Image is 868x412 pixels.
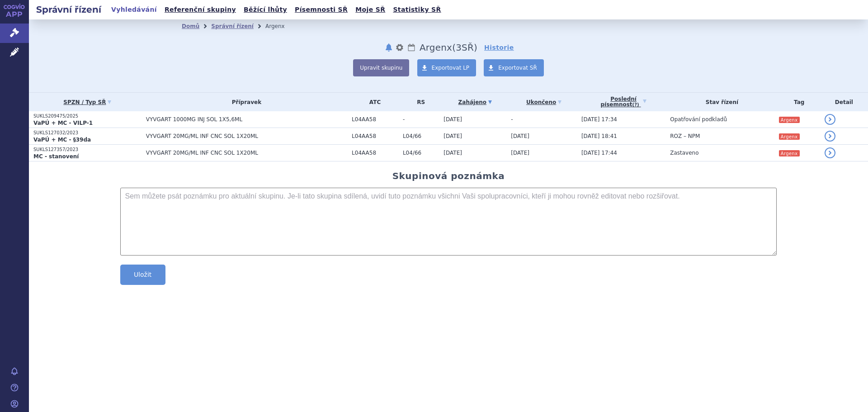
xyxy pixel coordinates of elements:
[403,150,439,156] span: L04/66
[581,150,617,156] span: [DATE] 17:44
[779,117,800,123] i: Argenx
[353,4,388,16] a: Moje SŘ
[352,150,398,156] span: L04AA58
[146,133,347,139] span: VYVGART 20MG/ML INF CNC SOL 1X20ML
[484,59,544,76] a: Exportovat SŘ
[511,133,529,139] span: [DATE]
[443,96,506,109] a: Zahájeno
[352,116,398,123] span: L04AA58
[670,133,700,139] span: ROZ – NPM
[825,147,835,158] a: detail
[632,102,639,108] abbr: (?)
[33,113,142,119] p: SUKLS209475/2025
[665,93,774,111] th: Stav řízení
[292,4,350,16] a: Písemnosti SŘ
[443,150,462,156] span: [DATE]
[33,120,93,126] strong: VaPÚ + MC - VILP-1
[33,153,79,160] strong: MC - stanovení
[443,116,462,123] span: [DATE]
[670,150,698,156] span: Zastaveno
[825,114,835,125] a: detail
[265,19,297,33] li: Argenx
[146,150,347,156] span: VYVGART 20MG/ML INF CNC SOL 1X20ML
[347,93,398,111] th: ATC
[581,116,617,123] span: [DATE] 17:34
[392,170,505,181] h2: Skupinová poznámka
[390,4,443,16] a: Statistiky SŘ
[33,96,142,109] a: SPZN / Typ SŘ
[417,59,476,76] a: Exportovat LP
[33,147,142,153] p: SUKLS127357/2023
[29,3,108,16] h2: Správní řízení
[420,42,452,53] span: Argenx
[33,137,91,143] strong: VaPÚ + MC - §39da
[395,42,404,53] button: nastavení
[825,131,835,142] a: detail
[511,150,529,156] span: [DATE]
[182,23,199,29] a: Domů
[211,23,254,29] a: Správní řízení
[407,42,416,53] a: Lhůty
[353,59,409,76] button: Upravit skupinu
[511,116,513,123] span: -
[403,133,439,139] span: L04/66
[452,42,477,53] span: ( SŘ)
[162,4,239,16] a: Referenční skupiny
[108,4,160,16] a: Vyhledávání
[352,133,398,139] span: L04AA58
[774,93,820,111] th: Tag
[432,65,470,71] span: Exportovat LP
[241,4,290,16] a: Běžící lhůty
[146,116,347,123] span: VYVGART 1000MG INJ SOL 1X5,6ML
[498,65,537,71] span: Exportovat SŘ
[670,116,727,123] span: Opatřování podkladů
[581,133,617,139] span: [DATE] 18:41
[456,42,462,53] span: 3
[443,133,462,139] span: [DATE]
[398,93,439,111] th: RS
[403,116,439,123] span: -
[779,150,800,156] i: Argenx
[779,133,800,140] i: Argenx
[120,265,165,285] button: Uložit
[33,130,142,136] p: SUKLS127032/2023
[511,96,577,109] a: Ukončeno
[142,93,347,111] th: Přípravek
[484,43,514,52] a: Historie
[581,93,665,111] a: Poslednípísemnost(?)
[384,42,393,53] button: notifikace
[820,93,868,111] th: Detail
